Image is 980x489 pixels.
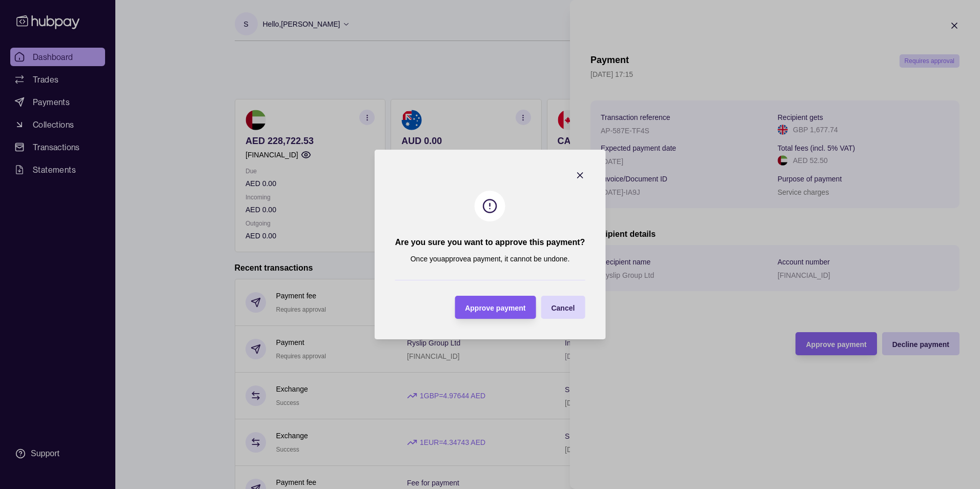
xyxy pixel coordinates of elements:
p: Once you approve a payment, it cannot be undone. [411,253,570,264]
h2: Are you sure you want to approve this payment? [395,237,585,248]
span: Cancel [551,304,575,312]
span: Approve payment [465,304,525,312]
button: Approve payment [455,296,536,319]
button: Cancel [541,296,585,319]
